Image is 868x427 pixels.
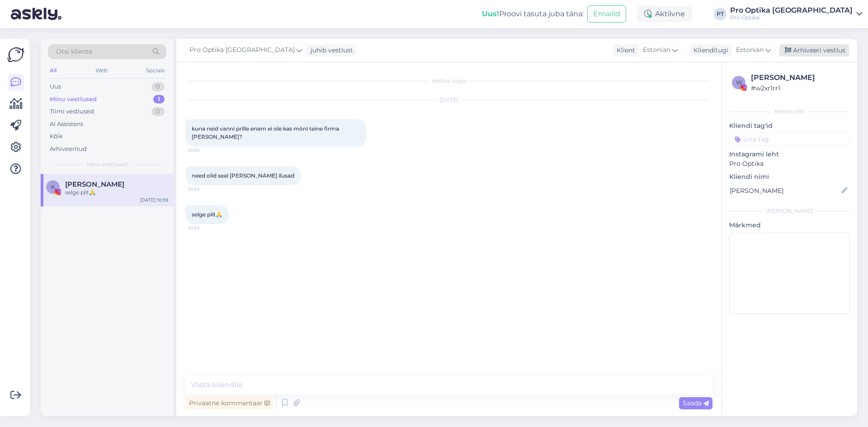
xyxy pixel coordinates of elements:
span: selge pilt🙏 [192,211,222,218]
span: Klaudia Tiitsmaa [65,180,124,188]
span: 10:59 [188,186,222,192]
div: # w2xr1rr1 [751,83,847,93]
div: selge pilt🙏 [65,188,168,197]
div: [DATE] [185,96,712,104]
span: Minu vestlused [87,160,127,169]
div: [PERSON_NAME] [729,207,850,215]
p: Kliendi tag'id [729,121,850,131]
div: Klienditugi [690,46,728,55]
div: [PERSON_NAME] [751,72,847,83]
div: Klient [613,46,635,55]
span: K [51,183,55,190]
div: Proovi tasuta juba täna: [482,9,584,19]
p: Kliendi nimi [729,172,850,182]
div: Pro Optika [730,14,853,21]
p: Märkmed [729,221,850,230]
div: Vestlus algas [185,77,712,85]
div: Pro Optika [GEOGRAPHIC_DATA] [730,7,853,14]
div: juhib vestlust [307,46,353,55]
div: AI Assistent [50,120,83,129]
span: Pro Optika [GEOGRAPHIC_DATA] [189,45,295,55]
div: Web [94,65,109,76]
b: Uus! [482,9,499,18]
input: Lisa tag [729,132,850,146]
div: Uus [50,82,61,91]
div: Privaatne kommentaar [185,397,274,409]
div: Tiimi vestlused [50,107,94,116]
button: Emailid [587,5,626,23]
input: Lisa nimi [730,186,840,196]
span: need olid seal [PERSON_NAME] ilusad [192,172,294,179]
span: Saada [683,399,709,407]
span: w [736,79,742,86]
span: Estonian [736,45,764,55]
div: Socials [144,65,166,76]
a: Pro Optika [GEOGRAPHIC_DATA]Pro Optika [730,7,863,21]
div: Kliendi info [729,108,850,116]
div: Arhiveeri vestlus [779,44,849,56]
div: [DATE] 10:59 [140,197,168,203]
div: Minu vestlused [50,95,97,104]
p: Pro Optika [729,159,850,169]
div: 0 [151,107,165,116]
div: All [48,65,58,76]
span: Otsi kliente [56,47,92,56]
div: PT [714,8,726,20]
div: Kõik [50,132,63,141]
p: Instagrami leht [729,150,850,159]
img: Askly Logo [7,46,24,63]
span: kuna neid vanni prille enam ei ole kas mòni teine firma [PERSON_NAME]? [192,125,340,140]
span: 10:59 [188,225,222,231]
div: Arhiveeritud [50,145,87,154]
div: Aktiivne [637,6,692,22]
span: 10:58 [188,147,222,154]
div: 0 [151,82,165,91]
span: Estonian [643,45,670,55]
div: 1 [153,95,165,104]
